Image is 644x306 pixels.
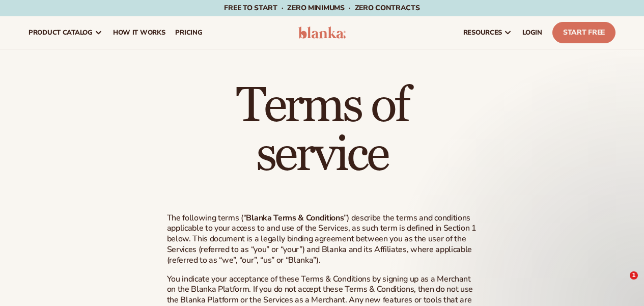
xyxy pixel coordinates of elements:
h1: Terms of service [167,82,478,180]
p: The following terms (“ ”) describe the terms and conditions applicable to your access to and use ... [167,213,478,266]
span: Free to start · ZERO minimums · ZERO contracts [224,3,419,13]
a: resources [458,16,517,49]
img: logo [298,26,346,39]
a: LOGIN [517,16,547,49]
span: LOGIN [522,29,542,37]
a: pricing [170,16,207,49]
a: Start Free [552,22,615,43]
span: resources [463,29,502,37]
span: How It Works [113,29,165,37]
a: product catalog [23,16,108,49]
span: pricing [175,29,202,37]
a: How It Works [108,16,171,49]
iframe: Intercom live chat [609,271,633,296]
span: 1 [630,271,638,280]
span: product catalog [29,29,93,37]
b: Blanka Terms & Conditions [246,212,344,224]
